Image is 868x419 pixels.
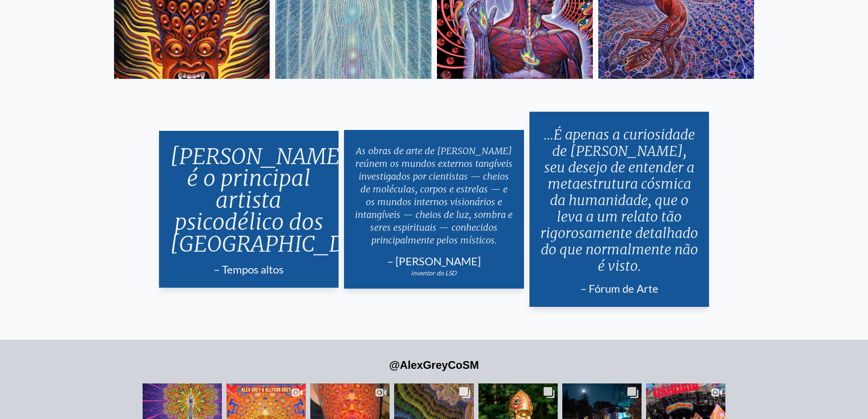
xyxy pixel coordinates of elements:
font: – [PERSON_NAME] [387,254,481,268]
font: – Fórum de Arte [580,282,658,295]
font: [PERSON_NAME] é o principal artista psicodélico dos [GEOGRAPHIC_DATA]. [170,143,400,258]
font: – Tempos altos [214,263,283,276]
font: As obras de arte de [PERSON_NAME] reúnem os mundos externos tangíveis investigados por cientistas... [355,145,513,246]
font: ...É apenas a curiosidade de [PERSON_NAME], seu desejo de entender a metaestrutura cósmica da hum... [540,126,698,274]
font: inventor do LSD [411,269,457,277]
a: @AlexGreyCoSM [389,359,479,371]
